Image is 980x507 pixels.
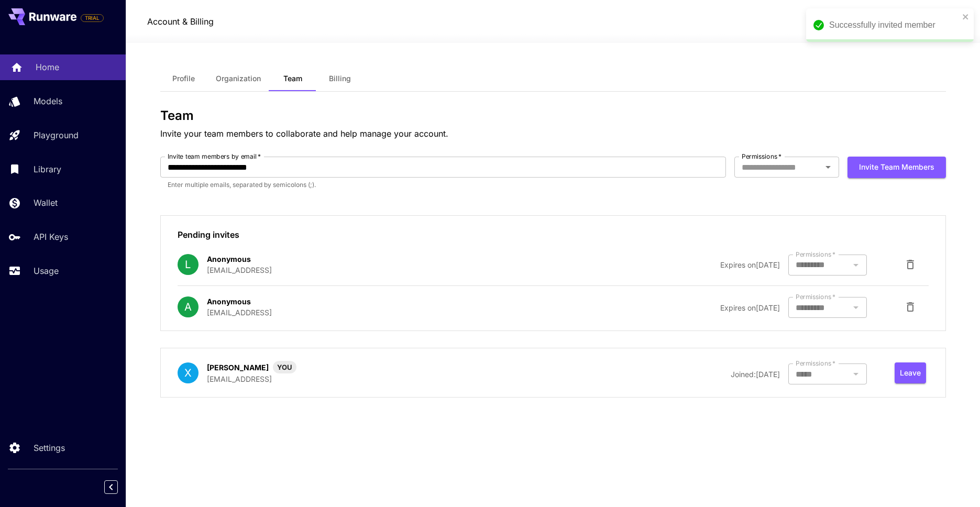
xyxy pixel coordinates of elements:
p: [EMAIL_ADDRESS] [207,373,296,384]
span: Add your payment card to enable full platform functionality. [81,12,104,24]
label: Invite team members by email [168,152,261,161]
h3: Team [160,108,946,123]
span: TRIAL [81,14,103,22]
button: Open [821,160,835,174]
a: Account & Billing [147,15,214,28]
label: Permissions [796,250,835,259]
div: Collapse sidebar [112,478,126,497]
p: Home [36,61,59,73]
span: YOU [273,362,296,373]
p: [PERSON_NAME] [207,362,269,373]
p: Settings [34,442,65,454]
span: Expires on [DATE] [720,303,780,312]
label: Permissions [796,359,835,368]
div: Successfully invited member [829,19,959,31]
span: Billing [329,74,351,83]
span: Organization [216,74,261,83]
p: [EMAIL_ADDRESS] [207,264,272,275]
button: Invite team members [847,157,946,178]
p: Pending invites [178,228,929,241]
div: X [178,362,199,383]
span: Expires on [DATE] [720,260,780,269]
span: Team [283,74,302,83]
p: Playground [34,129,79,141]
nav: breadcrumb [147,15,214,28]
div: L [178,254,199,275]
label: Permissions [796,292,835,301]
p: Models [34,95,62,107]
p: Usage [34,264,59,277]
button: close [962,13,970,21]
p: Invite your team members to collaborate and help manage your account. [160,127,946,140]
label: Permissions [742,152,781,161]
span: Joined: [DATE] [731,370,780,379]
p: [EMAIL_ADDRESS] [207,307,272,318]
p: Anonymous [207,253,251,264]
p: Anonymous [207,296,251,307]
button: Leave [895,362,926,384]
p: Enter multiple emails, separated by semicolons (;). [168,180,719,190]
span: Profile [172,74,195,83]
p: Library [34,163,61,175]
p: Wallet [34,196,58,209]
div: A [178,296,199,317]
button: Collapse sidebar [104,480,118,494]
p: API Keys [34,230,68,243]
